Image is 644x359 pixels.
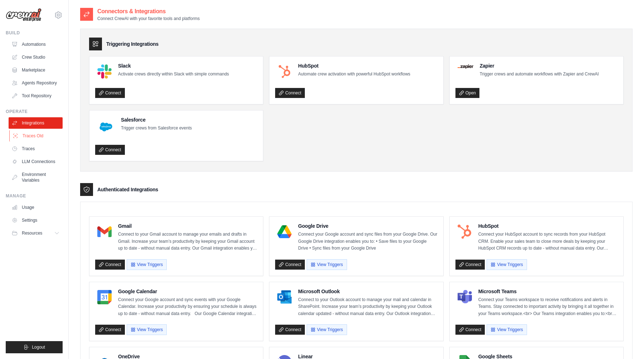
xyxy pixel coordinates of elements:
div: Build [6,30,63,36]
a: LLM Connections [9,156,63,167]
h4: HubSpot [478,222,618,230]
img: Google Calendar Logo [97,290,112,304]
p: Trigger crews and automate workflows with Zapier and CrewAI [480,71,599,78]
h4: Slack [118,62,229,69]
button: Logout [6,341,63,353]
a: Integrations [9,117,63,129]
a: Connect [95,88,125,98]
a: Open [455,88,479,98]
h4: HubSpot [298,62,410,69]
button: View Triggers [487,259,527,270]
img: Google Drive Logo [277,225,292,239]
p: Connect your Google account and sync events with your Google Calendar. Increase your productivity... [118,296,257,318]
h2: Connectors & Integrations [97,7,200,16]
a: Connect [95,325,125,335]
a: Tool Repository [9,90,63,102]
img: Gmail Logo [97,225,112,239]
p: Automate crew activation with powerful HubSpot workflows [298,71,410,78]
p: Connect your Teams workspace to receive notifications and alerts in Teams. Stay connected to impo... [478,296,618,318]
a: Environment Variables [9,169,63,186]
span: Resources [22,230,42,236]
h3: Triggering Integrations [106,40,158,48]
img: HubSpot Logo [277,64,292,79]
div: Manage [6,193,63,199]
p: Connect to your Outlook account to manage your mail and calendar in SharePoint. Increase your tea... [298,296,437,318]
button: View Triggers [307,324,347,335]
a: Settings [9,215,63,226]
a: Connect [455,325,485,335]
a: Connect [275,325,305,335]
h4: Microsoft Outlook [298,288,437,295]
button: View Triggers [487,324,527,335]
a: Traces [9,143,63,154]
div: Operate [6,109,63,114]
img: Microsoft Outlook Logo [277,290,292,304]
a: Marketplace [9,64,63,76]
p: Connect your HubSpot account to sync records from your HubSpot CRM. Enable your sales team to clo... [478,231,618,252]
p: Trigger crews from Salesforce events [121,125,192,132]
button: View Triggers [127,259,167,270]
a: Connect [275,260,305,270]
h4: Gmail [118,222,257,230]
img: Zapier Logo [458,64,473,69]
img: Microsoft Teams Logo [458,290,472,304]
p: Connect to your Gmail account to manage your emails and drafts in Gmail. Increase your team’s pro... [118,231,257,252]
a: Connect [275,88,305,98]
button: Resources [9,227,63,239]
button: View Triggers [307,259,347,270]
a: Connect [95,145,125,155]
a: Automations [9,39,63,50]
h4: Microsoft Teams [478,288,618,295]
a: Connect [455,260,485,270]
a: Usage [9,202,63,213]
p: Connect your Google account and sync files from your Google Drive. Our Google Drive integration e... [298,231,437,252]
img: Logo [6,8,42,22]
span: Logout [32,344,45,350]
button: View Triggers [127,324,167,335]
h4: Salesforce [121,116,192,123]
h3: Authenticated Integrations [97,186,158,193]
h4: Zapier [480,62,599,69]
img: Slack Logo [97,64,112,79]
a: Traces Old [9,130,63,142]
a: Agents Repository [9,77,63,89]
p: Activate crews directly within Slack with simple commands [118,71,229,78]
a: Crew Studio [9,51,63,63]
a: Connect [95,260,125,270]
h4: Google Drive [298,222,437,230]
img: Salesforce Logo [97,118,114,136]
img: HubSpot Logo [458,225,472,239]
p: Connect CrewAI with your favorite tools and platforms [97,16,200,21]
h4: Google Calendar [118,288,257,295]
